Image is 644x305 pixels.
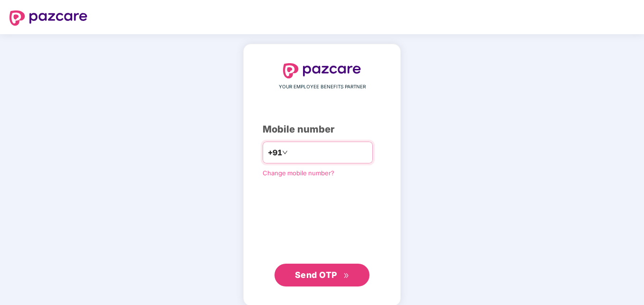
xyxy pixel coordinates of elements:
[279,83,366,91] span: YOUR EMPLOYEE BENEFITS PARTNER
[343,273,350,279] span: double-right
[268,147,282,159] span: +91
[263,169,334,177] a: Change mobile number?
[295,270,337,280] span: Send OTP
[275,264,369,286] button: Send OTPdouble-right
[263,122,381,137] div: Mobile number
[283,63,361,78] img: logo
[282,150,288,155] span: down
[9,10,87,26] img: logo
